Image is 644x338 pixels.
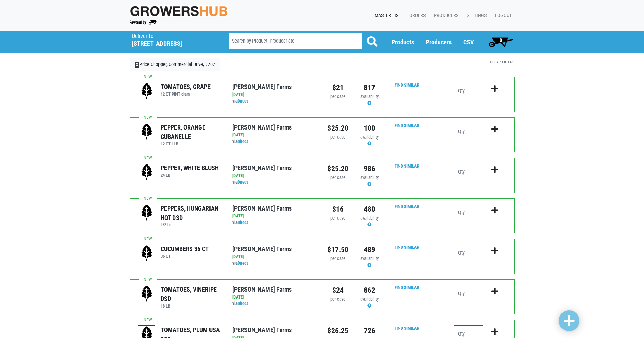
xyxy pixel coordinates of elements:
[138,163,155,181] img: placeholder-variety-43d6402dacf2d531de610a020419775a.svg
[327,296,349,303] div: per case
[327,163,349,174] div: $25.20
[489,9,515,22] a: Logout
[232,83,292,90] a: [PERSON_NAME] Farms
[360,215,379,221] span: availability
[359,204,380,215] div: 480
[461,9,489,22] a: Settings
[232,205,292,212] a: [PERSON_NAME] Farms
[327,204,349,215] div: $16
[138,82,155,100] img: placeholder-variety-43d6402dacf2d531de610a020419775a.svg
[428,9,461,22] a: Producers
[161,285,222,303] div: TOMATOES, VINERIPE DSD
[161,172,219,178] h6: 24 LB
[395,285,419,290] a: Find Similar
[327,244,349,255] div: $17.50
[395,204,419,209] a: Find Similar
[360,175,379,180] span: availability
[359,82,380,93] div: 817
[232,164,292,171] a: [PERSON_NAME] Farms
[395,82,419,88] a: Find Similar
[161,82,211,91] div: TOMATOES, GRAPE
[238,139,248,144] a: Direct
[232,220,317,226] div: via
[238,220,248,225] a: Direct
[392,38,414,46] a: Products
[132,40,211,47] h5: [STREET_ADDRESS]
[138,123,155,140] img: placeholder-variety-43d6402dacf2d531de610a020419775a.svg
[395,123,419,128] a: Find Similar
[232,260,317,267] div: via
[359,325,380,336] div: 726
[135,62,140,68] span: X
[232,179,317,186] div: via
[238,179,248,185] a: Direct
[327,215,349,222] div: per case
[229,33,362,49] input: Search by Product, Producer etc.
[132,33,211,40] p: Deliver to:
[360,296,379,302] span: availability
[454,204,483,221] input: Qty
[327,256,349,262] div: per case
[369,9,404,22] a: Master List
[161,141,222,146] h6: 12 CT 1LB
[232,172,317,179] div: [DATE]
[232,132,317,139] div: [DATE]
[395,244,419,250] a: Find Similar
[454,163,483,180] input: Qty
[426,38,452,46] a: Producers
[454,123,483,140] input: Qty
[238,98,248,104] a: Direct
[359,163,380,174] div: 986
[395,326,419,331] a: Find Similar
[327,175,349,181] div: per case
[359,285,380,296] div: 862
[327,325,349,336] div: $26.25
[161,204,222,222] div: PEPPERS, HUNGARIAN HOT DSD
[130,20,158,25] img: Powered by Big Wheelbarrow
[463,38,474,46] a: CSV
[232,213,317,220] div: [DATE]
[161,254,209,259] h6: 36 CT
[232,91,317,98] div: [DATE]
[232,326,292,333] a: [PERSON_NAME] Farms
[327,285,349,296] div: $24
[138,285,155,302] img: placeholder-variety-43d6402dacf2d531de610a020419775a.svg
[232,301,317,307] div: via
[130,58,220,71] a: XPrice Chopper, Commercial Drive, #207
[238,260,248,266] a: Direct
[161,163,219,172] div: PEPPER, WHITE BLUSH
[360,256,379,261] span: availability
[138,204,155,221] img: placeholder-variety-43d6402dacf2d531de610a020419775a.svg
[486,35,516,49] a: 0
[161,91,211,97] h6: 12 CT PINT clam
[161,222,222,228] h6: 1/2 bu
[232,286,292,293] a: [PERSON_NAME] Farms
[360,134,379,140] span: availability
[161,244,209,254] div: CUCUMBERS 36 CT
[395,163,419,169] a: Find Similar
[161,123,222,141] div: PEPPER, ORANGE CUBANELLE
[404,9,428,22] a: Orders
[132,31,216,47] span: Price Chopper, Commercial Drive, #207 (4535 Commercial Dr, New Hartford, NY 13413, USA)
[359,244,380,255] div: 489
[454,244,483,261] input: Qty
[490,60,514,64] a: Clear Filters
[130,5,228,17] img: original-fc7597fdc6adbb9d0e2ae620e786d1a2.jpg
[232,245,292,252] a: [PERSON_NAME] Farms
[360,94,379,99] span: availability
[232,294,317,301] div: [DATE]
[327,82,349,93] div: $21
[232,98,317,105] div: via
[327,123,349,134] div: $25.20
[500,37,502,43] span: 0
[232,139,317,145] div: via
[138,244,155,262] img: placeholder-variety-43d6402dacf2d531de610a020419775a.svg
[454,285,483,302] input: Qty
[161,303,222,309] h6: 18 LB
[232,124,292,131] a: [PERSON_NAME] Farms
[232,254,317,260] div: [DATE]
[327,134,349,141] div: per case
